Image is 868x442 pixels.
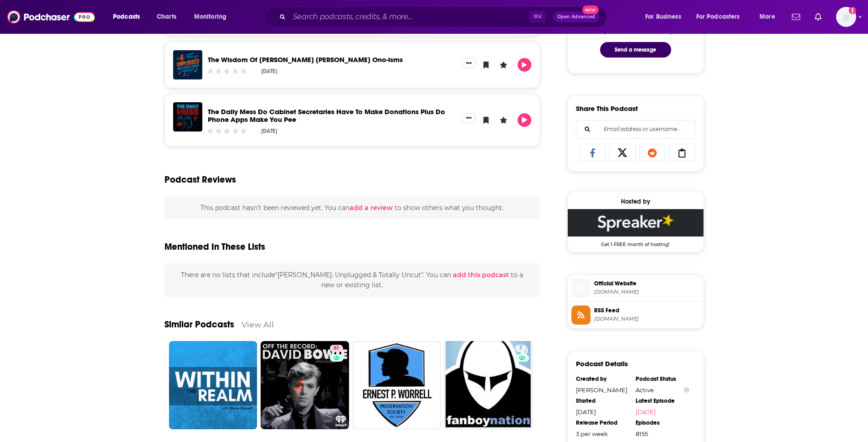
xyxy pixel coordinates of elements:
button: Show More Button [462,113,476,123]
span: spreaker.com [594,316,700,322]
span: Open Advanced [557,15,595,19]
span: More [760,11,775,23]
span: Monitoring [194,11,226,23]
div: [PERSON_NAME] [576,386,630,394]
button: Show Info [684,387,689,394]
a: Copy Link [669,144,695,161]
a: RSS Feed[DOMAIN_NAME] [571,305,700,325]
span: RSS Feed [594,306,700,315]
div: [DATE] [261,128,277,134]
h2: Mentioned In These Lists [164,241,265,253]
a: Charts [151,10,182,24]
span: For Business [645,11,681,23]
div: Search podcasts, credits, & more... [273,6,616,27]
div: [DATE] [576,408,630,416]
a: 61 [330,345,343,352]
button: Bookmark Episode [479,58,493,72]
a: View All [241,320,274,329]
span: arroe.net [594,289,700,295]
button: open menu [753,10,786,24]
span: 61 [334,344,339,353]
span: Charts [157,11,176,23]
div: Community Rating: 0 out of 5 [206,68,247,74]
button: open menu [690,10,753,24]
div: Release Period [576,419,630,426]
a: Official Website[DOMAIN_NAME] [571,279,700,298]
h3: Podcast Reviews [164,174,236,185]
span: New [582,5,599,14]
div: Latest Episode [636,397,689,405]
span: There are no lists that include "[PERSON_NAME]: Unplugged & Totally Uncut" . You can to a new or ... [181,271,523,289]
div: [DATE] [261,68,277,74]
a: Spreaker Deal: Get 1 FREE month of hosting! [568,209,704,247]
a: [DATE] [636,408,689,416]
span: For Podcasters [696,11,740,23]
button: add a review [349,203,393,213]
div: Podcast Status [636,375,689,383]
h3: Share This Podcast [576,104,638,113]
button: Show profile menu [836,7,856,27]
button: open menu [188,10,238,24]
button: Send a message [600,42,671,58]
a: Show notifications dropdown [811,9,825,25]
svg: Add a profile image [849,7,856,14]
a: Show notifications dropdown [788,9,804,25]
a: 7 [444,341,533,430]
span: Logged in as brenda_epic [836,7,856,27]
div: 3 per week [576,430,630,437]
div: Search followers [576,120,695,138]
button: Play [518,113,531,127]
a: Share on Facebook [580,144,606,161]
span: Podcasts [113,11,140,23]
span: Get 1 FREE month of hosting! [568,237,704,247]
button: Play [518,58,531,72]
button: Open AdvancedNew [553,11,599,22]
span: ⌘ K [529,11,546,23]
div: 8155 [636,430,689,437]
input: Search podcasts, credits, & more... [289,10,529,24]
button: Bookmark Episode [479,113,493,127]
div: Hosted by [568,198,704,205]
img: Spreaker Deal: Get 1 FREE month of hosting! [568,209,704,237]
img: The Wisdom Of Yoko Ono Larry Warsh's Ono-isms [173,50,202,79]
span: add this podcast [453,271,509,279]
a: The Wisdom Of Yoko Ono Larry Warsh's Ono-isms [208,55,403,64]
h3: Podcast Details [576,359,628,368]
a: Share on Reddit [639,144,666,161]
input: Email address or username... [584,121,688,138]
img: Podchaser - Follow, Share and Rate Podcasts [7,8,95,26]
a: The Daily Mess Do Cabinet Secretaries Have To Make Donations Plus Do Phone Apps Make You Pee [208,107,445,124]
button: Show More Button [462,58,476,68]
button: open menu [639,10,693,24]
button: Leave a Rating [497,113,510,127]
div: Episodes [636,419,689,426]
span: This podcast hasn't been reviewed yet. You can to show others what you thought. [200,204,503,212]
button: open menu [107,10,152,24]
div: Started [576,397,630,405]
a: 61 [261,341,349,430]
span: 7 [519,344,522,353]
div: Community Rating: 0 out of 5 [206,127,247,134]
a: 7 [515,345,526,352]
div: Active [636,386,689,394]
img: The Daily Mess Do Cabinet Secretaries Have To Make Donations Plus Do Phone Apps Make You Pee [173,102,202,132]
a: Similar Podcasts [164,319,234,330]
a: Share on X/Twitter [609,144,636,161]
button: Leave a Rating [497,58,510,72]
span: Official Website [594,279,700,288]
img: User Profile [836,7,856,27]
div: Created by [576,375,630,383]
